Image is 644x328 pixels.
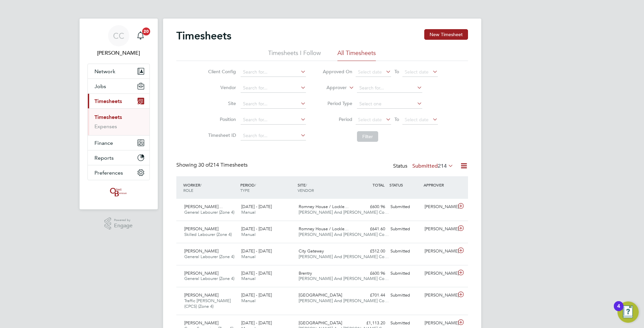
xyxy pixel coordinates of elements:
[94,68,115,75] span: Network
[184,254,234,259] span: General Labourer (Zone 4)
[299,232,389,237] span: [PERSON_NAME] And [PERSON_NAME] Co…
[94,114,122,120] a: Timesheets
[298,188,314,193] span: VENDOR
[393,162,455,171] div: Status
[94,123,117,130] a: Expenses
[422,268,456,279] div: [PERSON_NAME]
[88,150,149,165] button: Reports
[322,69,352,75] label: Approved On
[104,217,133,230] a: Powered byEngage
[206,132,236,138] label: Timesheet ID
[241,115,306,125] input: Search for...
[94,155,114,161] span: Reports
[142,27,150,35] span: 20
[88,136,149,150] button: Finance
[198,162,210,168] span: 30 of
[296,179,353,196] div: SITE
[353,290,388,301] div: £701.44
[322,100,352,106] label: Period Type
[405,69,429,75] span: Select date
[353,246,388,257] div: £512.00
[299,276,389,281] span: [PERSON_NAME] And [PERSON_NAME] Co…
[241,204,272,209] span: [DATE] - [DATE]
[405,117,429,123] span: Select date
[184,232,232,237] span: Skilled Labourer (Zone 4)
[94,170,123,176] span: Preferences
[88,79,149,93] button: Jobs
[299,270,312,276] span: Brentry
[88,25,150,57] a: CC[PERSON_NAME]
[422,179,456,191] div: APPROVER
[617,301,639,323] button: Open Resource Center, 4 new notifications
[182,179,239,196] div: WORKER
[241,99,306,109] input: Search for...
[206,69,236,75] label: Client Config
[357,131,378,142] button: Filter
[200,182,202,188] span: /
[183,188,193,193] span: ROLE
[184,248,218,254] span: [PERSON_NAME]
[422,224,456,235] div: [PERSON_NAME]
[388,268,422,279] div: Submitted
[322,116,352,122] label: Period
[198,162,248,168] span: 214 Timesheets
[392,67,401,76] span: To
[299,298,389,303] span: [PERSON_NAME] And [PERSON_NAME] Co…
[184,298,231,309] span: Traffic [PERSON_NAME] (CPCS) (Zone 4)
[184,270,218,276] span: [PERSON_NAME]
[373,182,384,188] span: TOTAL
[424,29,468,40] button: New Timesheet
[176,162,249,169] div: Showing
[184,292,218,298] span: [PERSON_NAME]
[241,248,272,254] span: [DATE] - [DATE]
[88,64,149,79] button: Network
[241,254,256,259] span: Manual
[306,182,307,188] span: /
[241,320,272,326] span: [DATE] - [DATE]
[357,99,422,109] input: Select one
[241,68,306,77] input: Search for...
[240,188,250,193] span: TYPE
[113,31,124,40] span: CC
[184,204,223,209] span: [PERSON_NAME]…
[358,117,382,123] span: Select date
[176,29,231,42] h2: Timesheets
[241,209,256,215] span: Manual
[299,292,342,298] span: [GEOGRAPHIC_DATA]
[438,163,447,169] span: 214
[88,49,150,57] span: Charlotte Carter
[353,268,388,279] div: £600.96
[114,217,133,223] span: Powered by
[388,246,422,257] div: Submitted
[241,270,272,276] span: [DATE] - [DATE]
[422,290,456,301] div: [PERSON_NAME]
[353,224,388,235] div: £641.60
[241,226,272,232] span: [DATE] - [DATE]
[268,49,321,61] li: Timesheets I Follow
[241,292,272,298] span: [DATE] - [DATE]
[299,209,389,215] span: [PERSON_NAME] And [PERSON_NAME] Co…
[134,25,147,46] a: 20
[299,204,349,209] span: Romney House / Lockle…
[206,116,236,122] label: Position
[94,83,106,89] span: Jobs
[241,131,306,140] input: Search for...
[358,69,382,75] span: Select date
[184,276,234,281] span: General Labourer (Zone 4)
[94,98,122,104] span: Timesheets
[299,226,349,232] span: Romney House / Lockle…
[239,179,296,196] div: PERIOD
[422,201,456,212] div: [PERSON_NAME]
[299,248,324,254] span: City Gateway
[388,224,422,235] div: Submitted
[357,83,422,93] input: Search for...
[241,298,256,303] span: Manual
[88,165,149,180] button: Preferences
[255,182,256,188] span: /
[353,201,388,212] div: £600.96
[388,201,422,212] div: Submitted
[206,84,236,90] label: Vendor
[88,94,149,108] button: Timesheets
[94,140,113,146] span: Finance
[388,290,422,301] div: Submitted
